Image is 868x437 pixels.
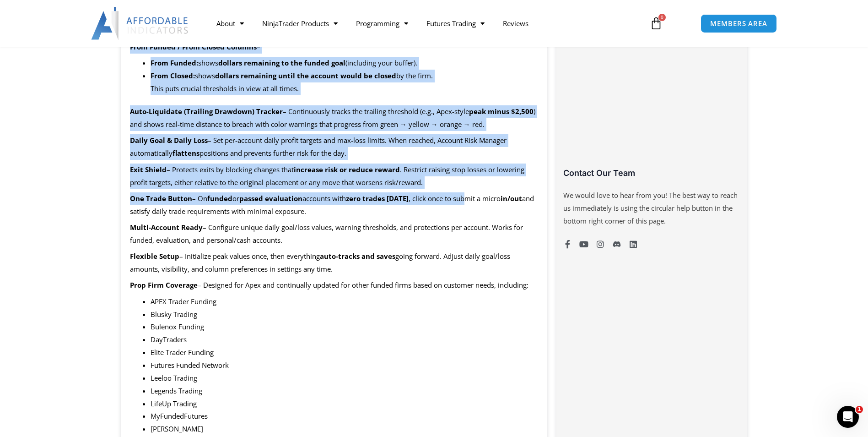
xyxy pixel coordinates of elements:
span: Elite Trader Funding [151,348,214,357]
span: accounts with [302,194,346,203]
span: or [232,194,239,203]
span: Bulenox Funding [151,322,204,331]
b: dollars remaining until the account would be closed [215,71,396,80]
span: shows [198,58,218,67]
b: One Trade Button [130,194,192,203]
span: [PERSON_NAME] [151,424,203,433]
span: – Configure unique daily goal/loss values, warning thresholds, and protections per account. Works... [130,223,523,245]
span: – On [192,194,207,203]
iframe: Customer reviews powered by Trustpilot [563,14,740,175]
b: auto-tracks and saves [320,251,395,261]
span: – Protects exits by blocking changes that [167,165,294,174]
b: Exit Shield [130,165,167,174]
b: Daily Goal & Daily Loss [130,136,208,145]
span: and satisfy daily trade requirements with minimal exposure. [130,194,534,216]
b: passed evaluation [239,194,302,203]
span: Futures Funded Network [151,361,229,370]
a: About [207,13,253,34]
span: This puts crucial thresholds in view at all times. [151,84,299,93]
span: by the firm. [396,71,433,80]
a: NinjaTrader Products [253,13,347,34]
span: – Initialize peak values once, then everything [179,251,320,261]
a: MEMBERS AREA [701,14,777,33]
span: (including your buffer). [345,58,417,67]
span: , click once to submit a micro [409,194,501,203]
span: Legends Trading [151,386,202,395]
span: MyFundedFutures [151,411,208,421]
b: Prop Firm Coverage [130,280,198,290]
span: MEMBERS AREA [710,20,767,27]
b: in/out [501,194,522,203]
span: Leeloo Trading [151,373,197,382]
b: funded [207,194,232,203]
b: From Funded: [151,58,198,67]
span: . Restrict raising stop losses or lowering profit targets, either relative to the original placem... [130,165,524,187]
b: Flexible Setup [130,251,179,261]
b: peak minus $2,500 [469,107,534,116]
span: shows [195,71,215,80]
a: Programming [347,13,417,34]
span: LifeUp Trading [151,399,197,408]
span: Blusky Trading [151,310,197,319]
nav: Menu [207,13,639,34]
b: zero trades [DATE] [346,194,409,203]
b: From Funded / From Closed Columns [130,42,257,51]
a: 0 [636,10,676,37]
b: dollars remaining to the funded goal [218,58,345,67]
b: From Closed: [151,71,195,80]
b: flattens [173,148,199,158]
span: 0 [658,14,666,21]
a: Reviews [494,13,538,34]
span: – Continuously tracks the trailing threshold (e.g., Apex-style [283,107,469,116]
h3: Contact Our Team [563,168,740,178]
img: LogoAI | Affordable Indicators – NinjaTrader [91,7,189,40]
span: DayTraders [151,335,187,344]
a: Futures Trading [417,13,494,34]
b: Multi-Account Ready [130,223,203,232]
span: – Set per-account daily profit targets and max-loss limits. When reached, Account Risk Manager au... [130,136,507,158]
span: – Designed for Apex and continually updated for other funded firms based on customer needs, inclu... [198,280,528,290]
iframe: Intercom live chat [837,406,859,428]
span: APEX Trader Funding [151,297,216,306]
span: – [257,42,260,51]
span: positions and prevents further risk for the day. [199,148,346,158]
b: Auto-Liquidate (Trailing Drawdown) Tracker [130,107,283,116]
span: 1 [856,406,863,413]
b: increase risk or reduce reward [294,165,400,174]
p: We would love to hear from you! The best way to reach us immediately is using the circular help b... [563,189,740,228]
